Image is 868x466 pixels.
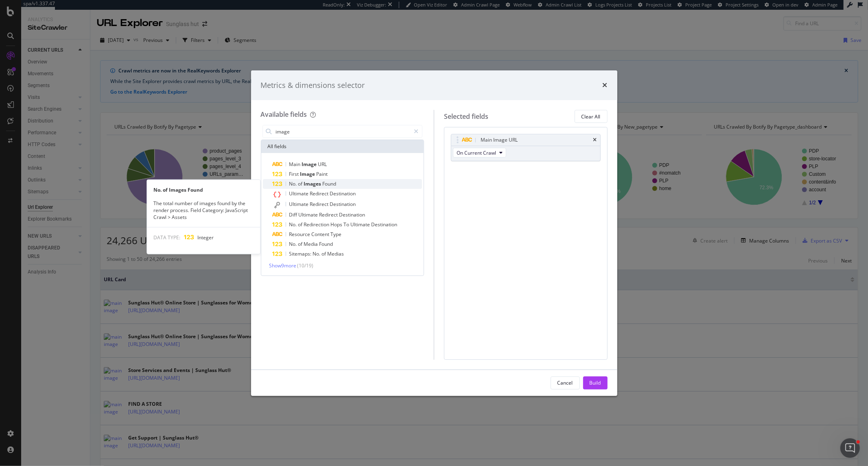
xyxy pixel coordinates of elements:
span: Destination [330,190,356,197]
div: Build [590,379,601,386]
span: Content [312,231,331,238]
span: No. [289,241,298,247]
span: Paint [317,171,328,177]
span: Destination [330,201,356,208]
div: Main Image URL [481,136,518,144]
span: Redirect [310,190,330,197]
span: To [344,221,351,228]
span: Destination [372,221,398,228]
span: Ultimate [299,211,319,218]
div: Available fields [261,110,307,119]
span: Found [323,180,337,187]
span: Ultimate [351,221,372,228]
span: of [322,250,328,257]
span: First [289,171,300,177]
span: of [298,241,304,247]
span: ( 10 / 19 ) [297,262,314,269]
span: Redirect [319,211,339,218]
span: Ultimate [289,190,310,197]
button: On Current Crawl [453,148,506,158]
div: Metrics & dimensions selector [261,80,365,91]
span: Sitemaps: [289,250,313,257]
button: Build [583,376,608,389]
span: No. [289,180,298,187]
span: URL [318,161,327,168]
input: Search by field name [275,125,411,138]
div: All fields [261,140,424,153]
span: Redirection [304,221,331,228]
span: Ultimate [289,201,310,208]
div: Clear All [582,113,601,120]
button: Clear All [575,110,608,123]
span: No. [289,221,298,228]
div: No. of Images Found [147,186,260,193]
span: Type [331,231,342,238]
button: Cancel [551,376,580,389]
span: Diff [289,211,299,218]
span: of [298,180,304,187]
div: modal [251,70,617,396]
span: Images [304,180,323,187]
div: The total number of images found by the render process. Field Category: JavaScript Crawl > Assets [147,199,260,220]
span: of [298,221,304,228]
span: Redirect [310,201,330,208]
div: Selected fields [444,112,488,121]
span: Medias [328,250,344,257]
span: Main [289,161,302,168]
div: Main Image URLtimesOn Current Crawl [451,134,601,161]
span: Image [302,161,318,168]
span: Hops [331,221,344,228]
span: Destination [339,211,365,218]
div: times [603,80,608,91]
span: Found [319,241,333,247]
span: Image [300,171,317,177]
div: Cancel [558,379,573,386]
span: No. [313,250,322,257]
span: Media [304,241,319,247]
iframe: Intercom live chat [840,438,860,458]
span: Resource [289,231,312,238]
span: Show 9 more [269,262,297,269]
div: times [593,138,597,142]
span: On Current Crawl [457,149,496,156]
